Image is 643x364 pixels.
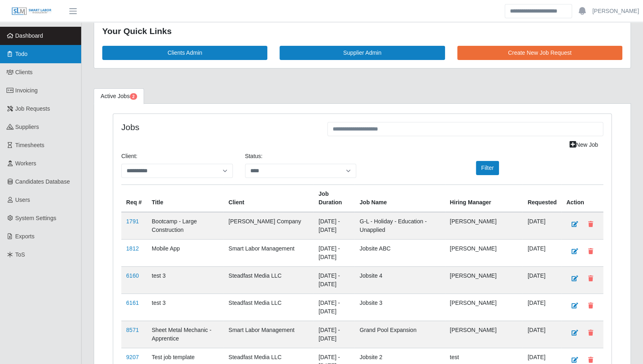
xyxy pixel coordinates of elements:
[314,184,355,212] th: Job Duration
[523,293,561,321] td: [DATE]
[130,93,137,100] span: Pending Jobs
[355,321,445,348] td: Grand Pool Expansion
[147,212,224,240] td: Bootcamp - Large Construction
[15,160,37,167] span: Workers
[445,184,523,212] th: Hiring Manager
[523,212,561,240] td: [DATE]
[15,197,30,203] span: Users
[121,184,147,212] th: Req #
[445,239,523,266] td: [PERSON_NAME]
[15,69,33,75] span: Clients
[224,184,314,212] th: Client
[245,152,263,161] label: Status:
[102,46,267,60] a: Clients Admin
[126,218,139,225] a: 1791
[224,293,314,321] td: Steadfast Media LLC
[445,212,523,240] td: [PERSON_NAME]
[15,251,25,258] span: ToS
[147,266,224,293] td: test 3
[355,239,445,266] td: Jobsite ABC
[15,233,34,240] span: Exports
[121,152,138,161] label: Client:
[445,266,523,293] td: [PERSON_NAME]
[147,321,224,348] td: Sheet Metal Mechanic - Apprentice
[445,321,523,348] td: [PERSON_NAME]
[147,293,224,321] td: test 3
[355,212,445,240] td: G-L - Holiday - Education - Unapplied
[126,272,139,279] a: 6160
[280,46,445,60] a: Supplier Admin
[523,184,561,212] th: Requested
[561,184,603,212] th: Action
[15,32,43,39] span: Dashboard
[147,184,224,212] th: Title
[355,293,445,321] td: Jobsite 3
[11,7,52,16] img: SLM Logo
[355,266,445,293] td: Jobsite 4
[15,51,28,57] span: Todo
[314,266,355,293] td: [DATE] - [DATE]
[126,245,139,252] a: 1812
[476,161,499,175] button: Filter
[314,239,355,266] td: [DATE] - [DATE]
[15,124,39,130] span: Suppliers
[445,293,523,321] td: [PERSON_NAME]
[15,215,56,221] span: System Settings
[126,300,139,306] a: 6161
[314,212,355,240] td: [DATE] - [DATE]
[126,354,139,360] a: 9207
[523,239,561,266] td: [DATE]
[121,122,315,132] h4: Jobs
[224,266,314,293] td: Steadfast Media LLC
[224,212,314,240] td: [PERSON_NAME] Company
[102,25,622,38] div: Your Quick Links
[15,87,38,94] span: Invoicing
[15,105,50,112] span: Job Requests
[592,7,639,15] a: [PERSON_NAME]
[457,46,622,60] a: Create New Job Request
[314,321,355,348] td: [DATE] - [DATE]
[355,184,445,212] th: Job Name
[94,88,144,104] a: Active Jobs
[224,239,314,266] td: Smart Labor Management
[523,266,561,293] td: [DATE]
[15,178,70,185] span: Candidates Database
[505,4,572,18] input: Search
[564,138,603,152] a: New Job
[224,321,314,348] td: Smart Labor Management
[126,327,139,333] a: 8571
[523,321,561,348] td: [DATE]
[147,239,224,266] td: Mobile App
[15,142,45,148] span: Timesheets
[314,293,355,321] td: [DATE] - [DATE]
